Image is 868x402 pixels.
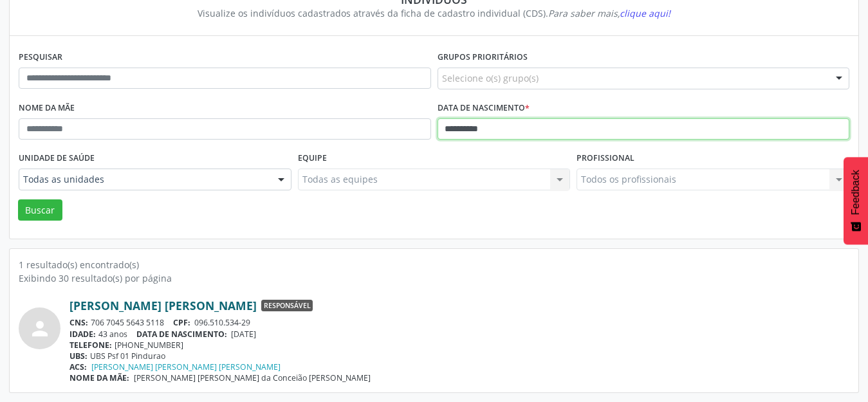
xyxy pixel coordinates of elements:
span: CNS: [69,317,88,328]
span: Todas as unidades [23,173,265,186]
button: Buscar [18,199,62,221]
span: UBS: [69,351,88,361]
div: [PHONE_NUMBER] [69,340,849,351]
label: Data de nascimento [438,98,530,118]
span: Feedback [850,170,862,215]
span: ACS: [69,361,87,372]
span: Selecione o(s) grupo(s) [442,71,539,85]
label: Equipe [298,149,327,169]
a: [PERSON_NAME] [PERSON_NAME] [PERSON_NAME] [91,361,281,372]
i: Para saber mais, [548,7,670,19]
span: [DATE] [231,329,256,340]
div: UBS Psf 01 Pindurao [69,351,849,361]
label: Profissional [577,149,634,169]
span: DATA DE NASCIMENTO: [136,329,227,340]
span: NOME DA MÃE: [69,372,129,383]
span: 096.510.534-29 [194,317,250,328]
span: clique aqui! [620,7,670,19]
div: 706 7045 5643 5118 [69,317,849,328]
span: TELEFONE: [69,340,112,351]
div: Exibindo 30 resultado(s) por página [19,271,849,285]
label: Unidade de saúde [19,149,95,169]
label: Nome da mãe [19,98,75,118]
span: CPF: [173,317,190,328]
div: 43 anos [69,329,849,340]
span: Responsável [261,300,313,311]
label: Pesquisar [19,48,62,68]
button: Feedback - Mostrar pesquisa [844,157,868,244]
i: person [28,317,51,340]
div: Visualize os indivíduos cadastrados através da ficha de cadastro individual (CDS). [28,6,840,20]
div: 1 resultado(s) encontrado(s) [19,258,849,271]
span: IDADE: [69,329,96,340]
a: [PERSON_NAME] [PERSON_NAME] [69,298,257,313]
span: [PERSON_NAME] [PERSON_NAME] da Conceião [PERSON_NAME] [134,372,371,383]
label: Grupos prioritários [438,48,528,68]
